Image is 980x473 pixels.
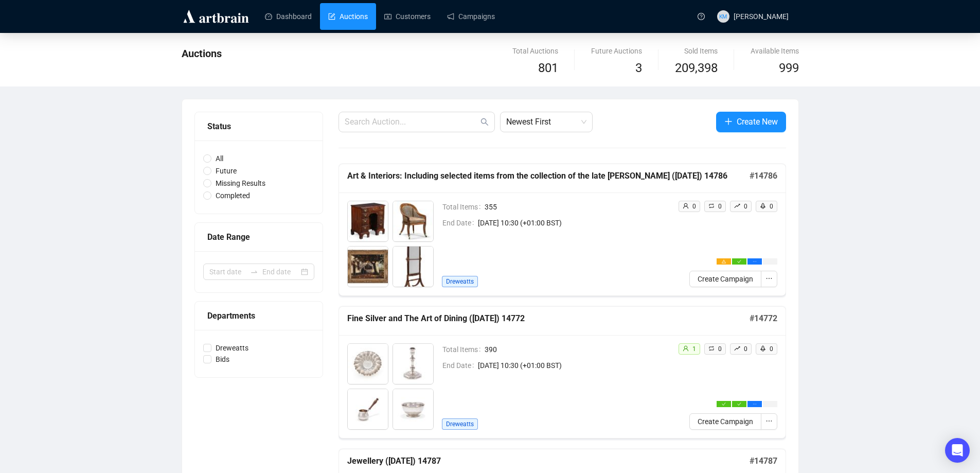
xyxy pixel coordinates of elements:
a: Customers [384,3,431,30]
span: Dreweatts [442,276,478,287]
span: Completed [211,190,254,201]
span: End Date [442,360,478,371]
img: 4_1.jpg [393,389,433,429]
div: Available Items [751,45,799,57]
span: [DATE] 10:30 (+01:00 BST) [478,217,670,229]
input: End date [262,266,299,277]
img: 1_1.jpg [348,344,388,384]
span: retweet [708,345,715,352]
input: Start date [209,266,246,277]
span: KM [719,12,727,21]
img: 1001_1.jpg [348,201,388,241]
span: warning [722,259,726,264]
span: 0 [770,203,773,210]
span: End Date [442,217,478,229]
img: 2_1.jpg [393,344,433,384]
span: ellipsis [765,417,773,425]
h5: Jewellery ([DATE]) 14787 [347,455,750,467]
button: Create Campaign [689,271,761,287]
span: plus [724,117,733,126]
span: ellipsis [765,275,773,282]
img: logo [182,8,251,25]
span: 0 [744,345,747,353]
h5: # 14787 [750,455,777,467]
span: check [737,402,741,406]
span: Total Items [442,201,485,213]
span: to [250,268,258,276]
h5: Art & Interiors: Including selected items from the collection of the late [PERSON_NAME] ([DATE]) ... [347,170,750,182]
span: check [722,402,726,406]
span: 999 [779,61,799,75]
a: Auctions [328,3,368,30]
div: Date Range [207,231,310,243]
span: 0 [718,345,722,353]
div: Future Auctions [591,45,642,57]
div: Sold Items [675,45,718,57]
span: All [211,153,227,164]
img: 3_1.jpg [348,389,388,429]
a: Dashboard [265,3,312,30]
button: Create Campaign [689,413,761,430]
span: 801 [538,61,558,75]
h5: # 14786 [750,170,777,182]
div: Open Intercom Messenger [945,438,970,463]
h5: Fine Silver and The Art of Dining ([DATE]) 14772 [347,312,750,325]
span: Missing Results [211,178,270,189]
span: 0 [718,203,722,210]
span: 0 [744,203,747,210]
span: rocket [760,203,766,209]
span: 0 [770,345,773,353]
span: Total Items [442,344,485,355]
div: Status [207,120,310,133]
span: Dreweatts [211,342,253,354]
div: Departments [207,309,310,322]
span: search [480,118,489,126]
span: check [737,259,741,264]
a: Campaigns [447,3,495,30]
span: ellipsis [753,259,757,264]
span: swap-right [250,268,258,276]
button: Create New [716,112,786,132]
input: Search Auction... [345,116,478,128]
a: Fine Silver and The Art of Dining ([DATE]) 14772#14772Total Items390End Date[DATE] 10:30 (+01:00 ... [338,306,786,439]
span: rise [734,345,740,352]
span: 390 [485,344,670,355]
span: Dreweatts [442,418,478,430]
img: 1004_1.jpg [393,247,433,287]
span: rise [734,203,740,209]
span: [DATE] 10:30 (+01:00 BST) [478,360,670,371]
span: Bids [211,354,234,365]
span: user [683,345,689,352]
img: 1003_1.jpg [348,247,388,287]
span: Future [211,165,241,177]
span: 0 [692,203,696,210]
span: Auctions [182,47,222,60]
span: [PERSON_NAME] [734,12,789,21]
span: Create New [737,115,778,128]
span: user [683,203,689,209]
span: Newest First [506,112,586,132]
a: Art & Interiors: Including selected items from the collection of the late [PERSON_NAME] ([DATE]) ... [338,164,786,296]
span: 3 [635,61,642,75]
span: retweet [708,203,715,209]
div: Total Auctions [512,45,558,57]
span: Create Campaign [698,273,753,285]
span: rocket [760,345,766,352]
span: ellipsis [753,402,757,406]
img: 1002_1.jpg [393,201,433,241]
h5: # 14772 [750,312,777,325]
span: 355 [485,201,670,213]
span: 1 [692,345,696,353]
span: 209,398 [675,59,718,78]
span: question-circle [698,13,705,20]
span: Create Campaign [698,416,753,427]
